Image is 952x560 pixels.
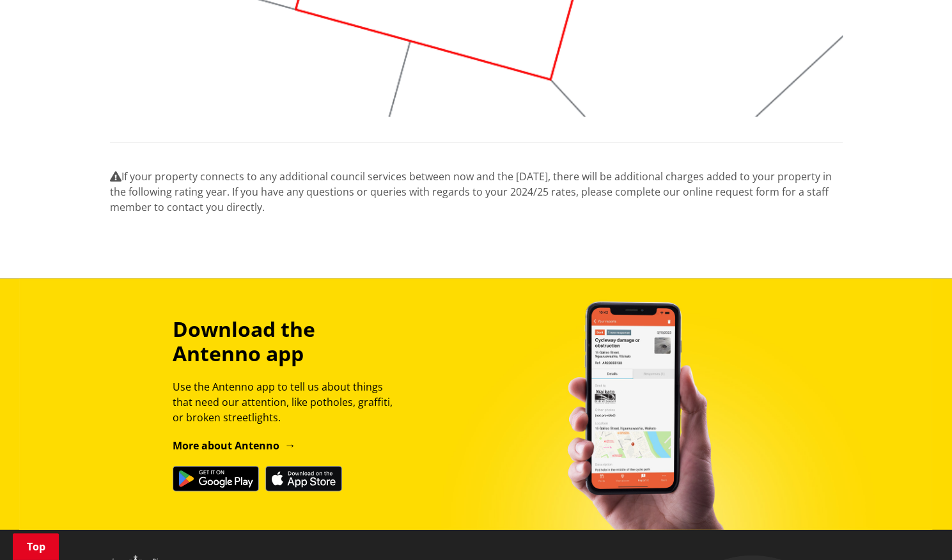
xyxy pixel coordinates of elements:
[13,533,59,560] a: Top
[265,466,342,492] img: Download on the App Store
[110,169,843,215] p: If your property connects to any additional council services between now and the [DATE], there wi...
[893,506,939,552] iframe: Messenger Launcher
[173,466,259,492] img: Get it on Google Play
[173,317,404,366] h3: Download the Antenno app
[173,439,296,453] a: More about Antenno
[173,379,404,425] p: Use the Antenno app to tell us about things that need our attention, like potholes, graffiti, or ...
